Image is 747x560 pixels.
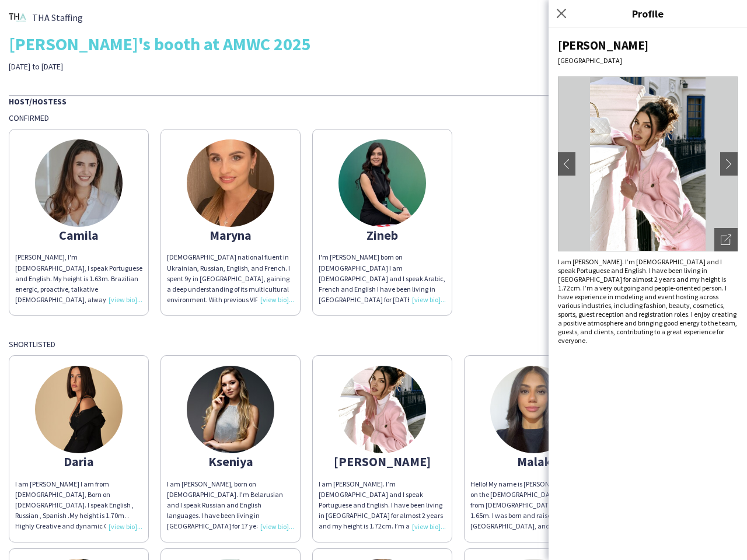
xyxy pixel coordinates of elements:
[558,56,738,65] div: [GEOGRAPHIC_DATA]
[558,257,738,345] div: I am [PERSON_NAME]. I’m [DEMOGRAPHIC_DATA] and I speak Portuguese and English. I have been living...
[9,35,738,52] div: [PERSON_NAME]'s booth at AMWC 2025
[167,230,294,240] div: Maryna
[558,76,738,251] img: Crew avatar or photo
[490,366,578,453] img: thumb-670adb23170e3.jpeg
[319,230,446,240] div: Zineb
[187,139,274,227] img: thumb-671b7c58dfd28.jpeg
[9,61,264,72] div: [DATE] to [DATE]
[35,366,123,453] img: thumb-6059cd74897af.jpg
[167,456,294,467] div: Kseniya
[714,228,738,251] div: Open photos pop-in
[15,230,142,240] div: Camila
[15,252,142,305] div: [PERSON_NAME], I'm [DEMOGRAPHIC_DATA], I speak Portuguese and English. My height is 1.63m. Brazil...
[32,12,83,23] span: THA Staffing
[9,9,26,26] img: thumb-e872ffd7-0c75-4aa4-86fa-e9fb882d4165.png
[558,37,738,53] div: [PERSON_NAME]
[470,456,598,467] div: Malak
[549,6,747,21] h3: Profile
[167,480,290,541] span: I am [PERSON_NAME], born on [DEMOGRAPHIC_DATA]. I'm Belarusian and I speak Russian and English la...
[338,139,426,227] img: thumb-8fa862a2-4ba6-4d8c-b812-4ab7bb08ac6d.jpg
[167,252,294,305] div: [DEMOGRAPHIC_DATA] national fluent in Ukrainian, Russian, English, and French. I spent 9y in [GEO...
[9,113,738,123] div: Confirmed
[15,456,142,467] div: Daria
[319,479,446,532] div: I am [PERSON_NAME]. I’m [DEMOGRAPHIC_DATA] and I speak Portuguese and English. I have been living...
[9,339,738,349] div: Shortlisted
[35,139,123,227] img: thumb-6246947601a70.jpeg
[470,479,598,532] div: Hello! My name is [PERSON_NAME], born on the [DEMOGRAPHIC_DATA] and I’m from [DEMOGRAPHIC_DATA]. ...
[319,252,446,305] div: I'm [PERSON_NAME] born on [DEMOGRAPHIC_DATA] I am [DEMOGRAPHIC_DATA] and I speak Arabic, French a...
[319,456,446,467] div: [PERSON_NAME]
[9,95,738,107] div: Host/Hostess
[187,366,274,453] img: thumb-6137c2e20776d.jpeg
[338,366,426,453] img: thumb-ea90278e-f7ba-47c0-a5d4-36582162575c.jpg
